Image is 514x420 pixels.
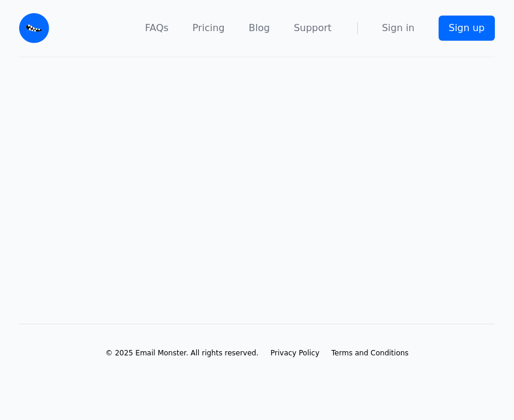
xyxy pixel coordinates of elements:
a: Pricing [193,21,225,35]
span: Privacy Policy [270,349,320,357]
img: Email Monster [19,13,49,43]
a: FAQs [145,21,168,35]
a: Support [294,21,331,35]
span: Terms and Conditions [331,349,409,357]
a: Terms and Conditions [331,348,409,358]
li: © 2025 Email Monster. All rights reserved. [105,348,258,358]
a: Sign up [439,16,495,41]
a: Blog [249,21,270,35]
a: Privacy Policy [270,348,320,358]
a: Sign in [382,21,415,35]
